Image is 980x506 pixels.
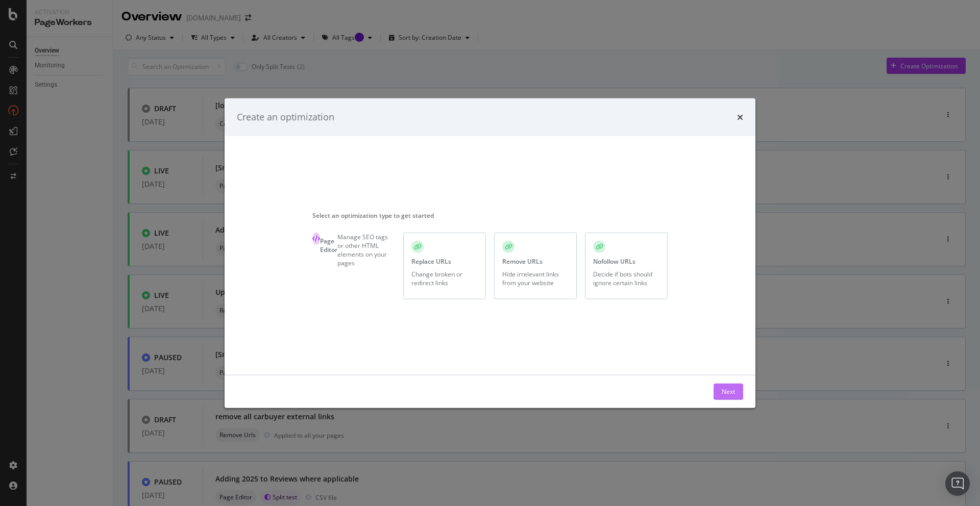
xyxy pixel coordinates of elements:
div: Manage SEO tags or other HTML elements on your pages [337,232,395,299]
div: Replace URLs [411,257,451,265]
div: Hide irrelevant links from your website [502,269,569,287]
div: Change broken or redirect links [411,269,478,287]
div: Next [722,387,735,396]
div: Page Editor [320,236,337,295]
div: Nofollow URLs [593,257,635,265]
div: Open Intercom Messenger [945,471,970,496]
div: modal [225,98,755,408]
div: times [737,111,743,124]
div: Select an optimization type to get started [312,211,668,220]
div: Create an optimization [237,111,334,124]
div: Decide if bots should ignore certain links [593,269,659,287]
div: Remove URLs [502,257,543,265]
button: Next [714,383,743,399]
